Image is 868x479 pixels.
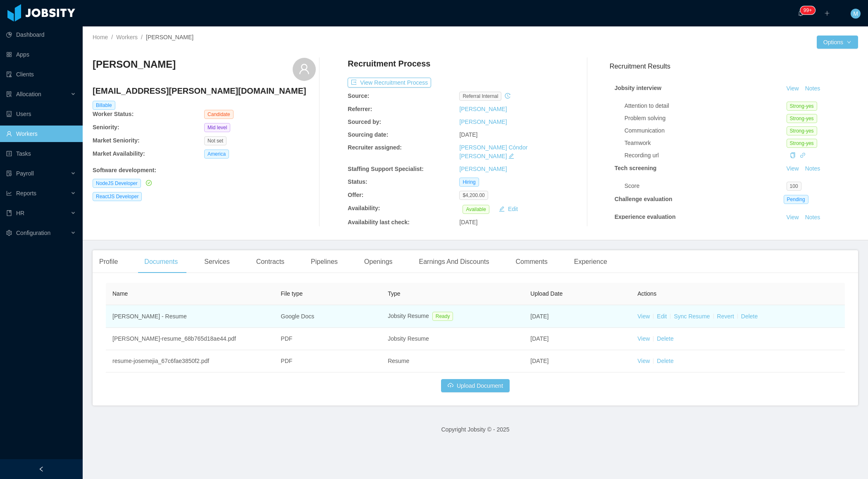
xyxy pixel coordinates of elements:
[204,110,234,119] span: Candidate
[112,290,128,297] span: Name
[93,34,108,40] a: Home
[432,312,453,321] span: Ready
[348,58,430,69] h4: Recruitment Process
[144,180,152,186] a: icon: check-circle
[93,250,124,273] div: Profile
[348,192,363,198] b: Offer:
[6,66,76,83] a: icon: auditClients
[802,213,824,223] button: Notes
[93,85,316,97] h4: [EMAIL_ADDRESS][PERSON_NAME][DOMAIN_NAME]
[106,350,274,372] td: resume-josemejia_67c6fae3850f2.pdf
[348,79,431,86] a: icon: exportView Recruitment Process
[459,166,507,172] a: [PERSON_NAME]
[509,250,554,273] div: Comments
[348,219,410,225] b: Availability last check:
[568,250,614,273] div: Experience
[388,358,409,364] span: Resume
[348,178,367,185] b: Status:
[146,34,193,40] span: [PERSON_NAME]
[348,92,369,99] b: Source:
[204,149,229,159] span: America
[141,34,143,40] span: /
[274,328,381,350] td: PDF
[348,106,372,112] b: Referrer:
[93,101,115,110] span: Billable
[6,46,76,63] a: icon: appstoreApps
[610,61,858,71] h3: Recruitment Results
[106,305,274,328] td: [PERSON_NAME] - Resume
[146,180,152,186] i: icon: check-circle
[93,150,145,157] b: Market Availability:
[6,26,76,43] a: icon: pie-chartDashboard
[198,250,236,273] div: Services
[204,136,227,145] span: Not set
[93,192,142,201] span: ReactJS Developer
[348,78,431,88] button: icon: exportView Recruitment Process
[853,9,858,19] span: M
[204,123,230,132] span: Mid level
[637,313,650,320] a: View
[530,313,548,320] span: [DATE]
[615,85,662,91] strong: Jobsity interview
[625,139,787,147] div: Teamwork
[530,358,548,364] span: [DATE]
[111,34,113,40] span: /
[459,191,488,200] span: $4,200.00
[784,85,802,92] a: View
[83,415,868,444] footer: Copyright Jobsity © - 2025
[93,111,134,117] b: Worker Status:
[625,102,787,110] div: Attention to detail
[348,205,380,211] b: Availability:
[348,131,388,138] b: Sourcing date:
[615,213,676,220] strong: Experience evaluation
[496,204,521,214] button: icon: editEdit
[657,358,673,364] a: Delete
[625,114,787,123] div: Problem solving
[824,10,830,16] i: icon: plus
[348,144,402,151] b: Recruiter assigned:
[6,126,76,142] a: icon: userWorkers
[817,36,858,49] button: Optionsicon: down
[298,63,310,75] i: icon: user
[106,328,274,350] td: [PERSON_NAME]-resume_68b765d18ae44.pdf
[784,214,802,221] a: View
[530,335,548,342] span: [DATE]
[16,210,24,216] span: HR
[790,152,796,158] i: icon: copy
[637,358,650,364] a: View
[787,114,817,123] span: Strong-yes
[6,210,12,216] i: icon: book
[116,34,138,40] a: Workers
[787,126,817,135] span: Strong-yes
[348,166,424,172] b: Staffing Support Specialist:
[93,58,176,71] h3: [PERSON_NAME]
[441,379,510,392] button: icon: cloud-uploadUpload Document
[459,131,477,138] span: [DATE]
[657,313,667,320] a: Edit
[281,290,303,297] span: File type
[787,102,817,111] span: Strong-yes
[657,335,673,342] a: Delete
[787,182,801,191] span: 100
[798,10,804,16] i: icon: bell
[717,313,734,320] a: Revert
[6,145,76,162] a: icon: profileTasks
[93,167,156,173] b: Software development :
[459,178,479,187] span: Hiring
[459,106,507,112] a: [PERSON_NAME]
[508,153,514,159] i: icon: edit
[6,190,12,196] i: icon: line-chart
[505,93,510,99] i: icon: history
[304,250,344,273] div: Pipelines
[358,250,399,273] div: Openings
[93,137,140,144] b: Market Seniority:
[6,91,12,97] i: icon: solution
[615,165,657,171] strong: Tech screening
[800,152,806,158] i: icon: link
[348,119,381,125] b: Sourced by:
[250,250,291,273] div: Contracts
[802,164,824,174] button: Notes
[800,152,806,159] a: icon: link
[16,230,50,236] span: Configuration
[625,182,787,190] div: Score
